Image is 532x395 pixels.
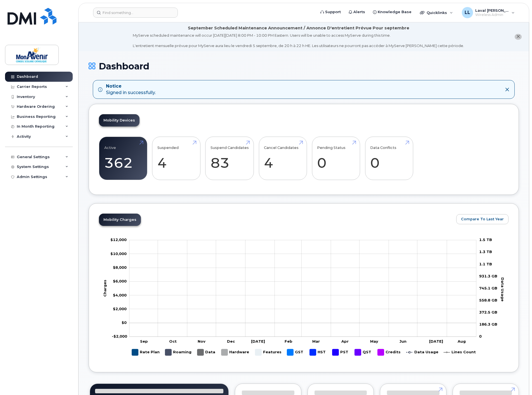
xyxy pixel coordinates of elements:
tspan: -$2,000 [112,334,127,338]
g: $0 [113,306,127,311]
tspan: Aug [457,339,466,343]
tspan: 1.3 TB [479,249,492,254]
tspan: 1.1 TB [479,261,492,266]
tspan: Mar [312,339,320,343]
tspan: 0 [479,334,482,338]
g: $0 [113,279,127,283]
g: Legend [132,347,476,358]
g: QST [355,347,372,358]
tspan: Charges [103,279,107,296]
tspan: Apr [341,339,349,343]
g: Credits [378,347,401,358]
div: September Scheduled Maintenance Announcement / Annonce D'entretient Prévue Pour septembre [188,25,409,31]
a: Pending Status 0 [317,140,355,177]
a: Mobility Charges [99,214,141,226]
tspan: 186.3 GB [479,322,497,326]
a: Cancel Candidates 4 [264,140,302,177]
tspan: 372.5 GB [479,310,497,314]
div: Signed in successfully. [106,83,156,96]
tspan: $2,000 [113,306,127,311]
g: $0 [113,293,127,297]
tspan: $10,000 [110,251,127,256]
tspan: Oct [169,339,177,343]
div: MyServe scheduled maintenance will occur [DATE][DATE] 8:00 PM - 10:00 PM Eastern. Users will be u... [133,33,464,48]
g: HST [310,347,327,358]
tspan: [DATE] [251,339,265,343]
g: $0 [112,334,127,338]
span: Compare To Last Year [461,216,504,222]
g: $0 [110,237,127,242]
h1: Dashboard [89,61,519,71]
g: PST [332,347,349,358]
tspan: 745.1 GB [479,286,497,290]
g: Hardware [221,347,250,358]
a: Data Conflicts 0 [370,140,408,177]
tspan: 558.8 GB [479,298,497,302]
g: Lines Count [444,347,476,358]
button: close notification [515,34,522,40]
g: Features [255,347,282,358]
a: Suspended 4 [157,140,195,177]
g: $0 [113,265,127,270]
tspan: Feb [285,339,292,343]
tspan: Data Usage [500,277,505,301]
tspan: Sep [140,339,148,343]
button: Compare To Last Year [456,214,509,224]
g: Data [197,347,216,358]
tspan: 931.3 GB [479,274,497,278]
tspan: $6,000 [113,279,127,283]
g: $0 [110,251,127,256]
tspan: Jun [399,339,406,343]
tspan: 1.5 TB [479,237,492,242]
a: Active 362 [104,140,142,177]
tspan: Dec [227,339,235,343]
a: Suspend Candidates 83 [211,140,249,177]
tspan: $4,000 [113,293,127,297]
tspan: [DATE] [429,339,443,343]
tspan: Nov [198,339,206,343]
tspan: $12,000 [110,237,127,242]
tspan: May [370,339,378,343]
a: Mobility Devices [99,114,139,127]
g: Roaming [165,347,192,358]
strong: Notice [106,83,156,90]
g: Data Usage [406,347,438,358]
g: Rate Plan [132,347,160,358]
tspan: $8,000 [113,265,127,270]
g: GST [287,347,304,358]
tspan: $0 [122,320,127,325]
